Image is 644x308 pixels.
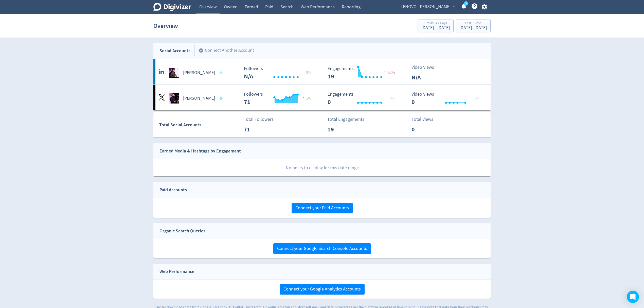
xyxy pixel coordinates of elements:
img: negative-performance.svg [383,70,388,74]
button: Last 7 Days[DATE]- [DATE] [456,20,491,32]
p: N/A [412,73,441,82]
h5: [PERSON_NAME] [183,70,215,76]
div: Open Intercom Messenger [627,291,639,303]
p: Total Engagements [327,116,364,123]
div: Previous 7 Days [421,21,450,26]
button: Connect your Google Analytics Accounts [280,284,365,295]
a: Connect your Google Search Console Accounts [273,246,371,251]
p: 0 [412,125,441,134]
span: Connect your Google Analytics Accounts [283,287,361,292]
div: Total Social Accounts [159,121,240,129]
img: Nima Baiati undefined [169,68,179,78]
span: Connect your Google Search Console Accounts [277,246,367,251]
a: Connect your Paid Accounts [292,205,353,211]
span: Data last synced: 28 Aug 2025, 9:02am (AEST) [220,72,224,74]
p: Video Views [412,64,441,71]
span: 1% [301,96,311,101]
svg: Video Views 0 [409,92,485,105]
span: _ 0% [387,96,395,101]
div: Social Accounts [159,47,190,55]
p: 71 [244,125,273,134]
img: Nima Baiati undefined [169,93,179,104]
button: LENOVO: [PERSON_NAME] [399,3,457,11]
button: Connect your Paid Accounts [292,203,353,213]
button: Connect your Google Search Console Accounts [273,243,371,254]
svg: Followers --- [241,92,317,105]
p: 19 [327,125,356,134]
div: Last 7 Days [459,21,487,26]
h1: Overview [153,18,178,34]
div: [DATE] - [DATE] [459,26,487,30]
div: Web Performance [159,268,194,275]
span: expand_more [452,5,456,9]
text: 5 [466,2,467,5]
div: Earned Media & Hashtags by Engagement [159,147,241,155]
div: Organic Search Queries [159,227,205,235]
svg: Engagements 0 [325,92,401,105]
p: No posts to display for this date range [154,159,491,176]
span: _ 0% [303,70,311,75]
div: [DATE] - [DATE] [421,26,450,30]
span: Data last synced: 27 Aug 2025, 8:02pm (AEST) [220,97,224,100]
h5: [PERSON_NAME] [183,95,215,101]
span: 52% [383,70,395,75]
a: Connect your Google Analytics Accounts [280,286,365,292]
div: Paid Accounts [159,186,187,194]
button: Connect Another Account [194,45,258,56]
img: positive-performance.svg [301,96,306,99]
svg: Followers 0 [241,66,317,80]
a: Nima Baiati undefined[PERSON_NAME] Followers 0 _ 0% Followers N/A Engagements 19 Engagements 19 5... [153,59,491,84]
a: 5 [464,1,468,6]
a: Nima Baiati undefined[PERSON_NAME] Followers --- Followers 71 1% Engagements 0 Engagements 0 _ 0%... [153,85,491,110]
p: Total Views [412,116,441,123]
span: add_circle [199,48,204,53]
a: Connect Another Account [190,46,258,56]
svg: Engagements 19 [325,66,401,80]
span: LENOVO: [PERSON_NAME] [401,3,451,11]
p: Total Followers [244,116,274,123]
span: _ 0% [471,96,479,101]
button: Previous 7 Days[DATE] - [DATE] [418,20,454,32]
span: Connect your Paid Accounts [295,206,349,210]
